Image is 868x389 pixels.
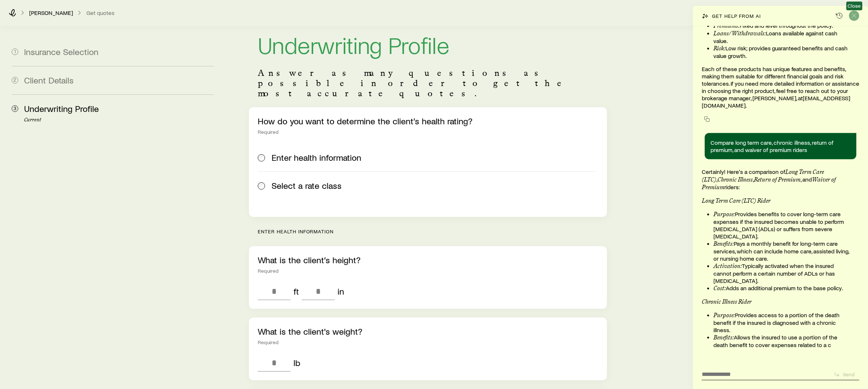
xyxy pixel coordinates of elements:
strong: Loans/Withdrawals: [713,30,766,37]
div: Required [258,129,598,135]
div: Required [258,268,598,274]
button: Send [831,370,859,379]
div: Required [258,339,598,345]
li: Provides benefits to cover long-term care expenses if the insured becomes unable to perform [MEDI... [713,210,851,240]
strong: Benefits: [713,334,734,341]
li: Typically activated when the insured cannot perform a certain number of ADLs or has [MEDICAL_DATA]. [713,262,851,284]
strong: Activation: [713,262,742,269]
p: Send [843,372,855,377]
strong: Risk: [713,45,725,52]
button: Close [849,11,859,21]
strong: Chronic Illness Rider [702,298,752,305]
div: ft [293,286,299,296]
strong: Cost: [713,285,726,292]
p: Each of these products has unique features and benefits, making them suitable for different finan... [702,65,859,109]
span: Select a rate class [272,180,342,191]
strong: Purpose: [713,312,735,319]
p: How do you want to determine the client’s health rating? [258,116,598,126]
strong: Benefits: [713,240,734,247]
input: Select a rate class [258,182,265,190]
p: What is the client’s height? [258,255,598,265]
strong: Purpose: [713,211,735,218]
li: Allows the insured to use a portion of the death benefit to cover expenses related to a c [713,334,851,349]
li: Loans available against cash value. [713,30,851,44]
button: Get quotes [86,9,115,16]
p: What is the client's weight? [258,326,598,337]
p: Get help from AI [712,13,761,19]
p: [PERSON_NAME] [29,9,73,16]
h1: Underwriting Profile [258,33,598,56]
p: Compare long term care, chronic illness, return of premium, and waiver of premium riders [711,139,851,153]
strong: Long Term Care (LTC) Rider [702,197,771,204]
li: Low risk; provides guaranteed benefits and cash value growth. [713,44,851,59]
span: Insurance Selection [24,46,98,57]
a: [EMAIL_ADDRESS][DOMAIN_NAME] [702,94,850,109]
span: 3 [12,105,18,112]
p: Enter health information [258,229,607,234]
input: Enter health information [258,154,265,162]
span: Close [848,3,861,9]
p: Current [24,117,214,123]
span: 1 [12,48,18,55]
li: Adds an additional premium to the base policy. [713,284,851,292]
li: Pays a monthly benefit for long-term care services, which can include home care, assisted living,... [713,240,851,262]
strong: Chronic Illness [717,176,753,183]
span: Client Details [24,75,74,85]
div: lb [293,358,300,368]
li: Provides access to a portion of the death benefit if the insured is diagnosed with a chronic illn... [713,311,851,334]
span: Underwriting Profile [24,103,99,114]
strong: Return of Premium [754,176,801,183]
p: Certainly! Here's a comparison of , , , and riders: [702,168,859,191]
div: in [338,286,344,296]
p: Answer as many questions as possible in order to get the most accurate quotes. [258,68,598,98]
span: Enter health information [272,152,361,163]
span: 2 [12,77,18,83]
